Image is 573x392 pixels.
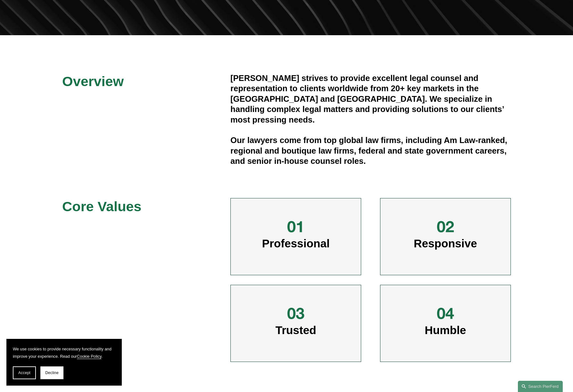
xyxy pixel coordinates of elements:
[518,381,563,392] a: Search this site
[425,324,466,336] span: Humble
[45,371,59,375] span: Decline
[40,366,63,379] button: Decline
[414,237,477,250] span: Responsive
[62,74,124,89] span: Overview
[262,237,330,250] span: Professional
[18,371,30,375] span: Accept
[276,324,316,336] span: Trusted
[230,73,511,125] h4: [PERSON_NAME] strives to provide excellent legal counsel and representation to clients worldwide ...
[230,135,511,166] h4: Our lawyers come from top global law firms, including Am Law-ranked, regional and boutique law fi...
[62,199,141,214] span: Core Values
[6,339,122,386] section: Cookie banner
[77,354,102,359] a: Cookie Policy
[13,366,36,379] button: Accept
[13,345,115,360] p: We use cookies to provide necessary functionality and improve your experience. Read our .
